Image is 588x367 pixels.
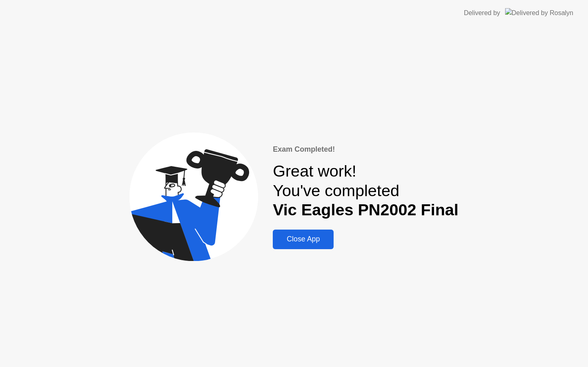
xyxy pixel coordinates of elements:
div: Close App [275,235,331,243]
div: Delivered by [464,8,500,18]
button: Close App [273,230,334,249]
img: Delivered by Rosalyn [505,8,573,18]
b: Vic Eagles PN2002 Final [273,201,459,219]
div: Great work! You've completed [273,161,459,220]
div: Exam Completed! [273,144,459,155]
